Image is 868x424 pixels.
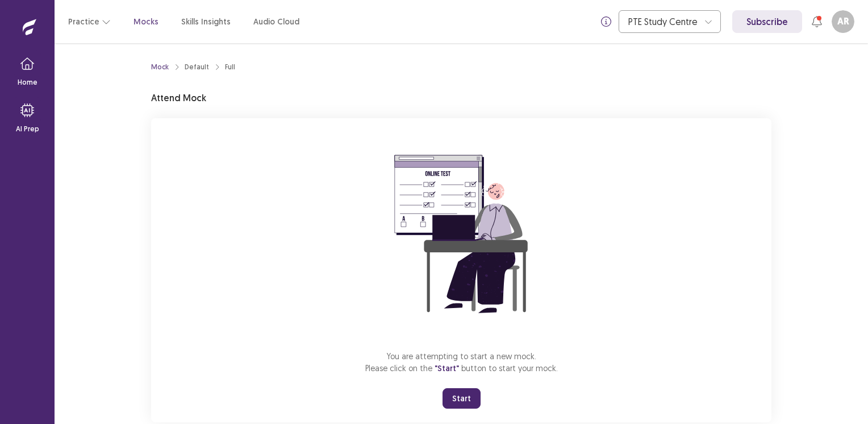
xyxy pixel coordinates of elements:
img: attend-mock [359,132,564,336]
p: Attend Mock [151,91,206,105]
div: Default [185,62,209,72]
a: Mock [151,62,169,72]
nav: breadcrumb [151,62,235,72]
div: Full [225,62,235,72]
button: Start [443,388,481,409]
p: AI Prep [16,124,39,134]
a: Audio Cloud [253,16,299,28]
button: info [596,11,616,32]
button: AR [832,10,854,33]
p: Home [18,77,37,88]
a: Subscribe [732,10,802,33]
span: "Start" [435,363,459,373]
p: You are attempting to start a new mock. Please click on the button to start your mock. [365,350,558,375]
button: Practice [68,11,111,32]
a: Mocks [133,16,158,28]
a: Skills Insights [181,16,231,28]
div: PTE Study Centre [628,11,699,32]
